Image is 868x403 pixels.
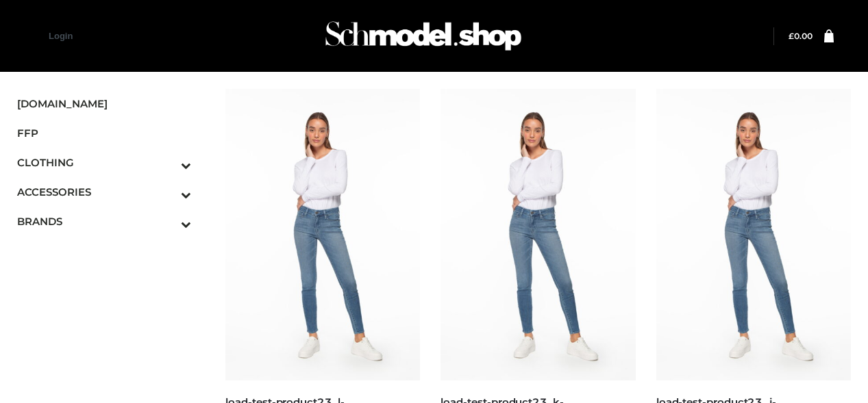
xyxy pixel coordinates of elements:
a: BRANDSToggle Submenu [17,207,191,236]
span: ACCESSORIES [17,184,191,200]
a: CLOTHINGToggle Submenu [17,148,191,177]
a: ACCESSORIESToggle Submenu [17,177,191,207]
a: Login [49,31,73,41]
a: £0.00 [789,31,813,41]
a: [DOMAIN_NAME] [17,89,191,118]
button: Toggle Submenu [143,207,191,236]
bdi: 0.00 [789,31,813,41]
a: FFP [17,118,191,148]
span: CLOTHING [17,155,191,170]
span: £ [789,31,794,41]
button: Toggle Submenu [143,148,191,177]
img: Schmodel Admin 964 [321,9,526,63]
button: Toggle Submenu [143,177,191,207]
span: [DOMAIN_NAME] [17,96,191,112]
span: FFP [17,125,191,141]
span: BRANDS [17,213,191,229]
